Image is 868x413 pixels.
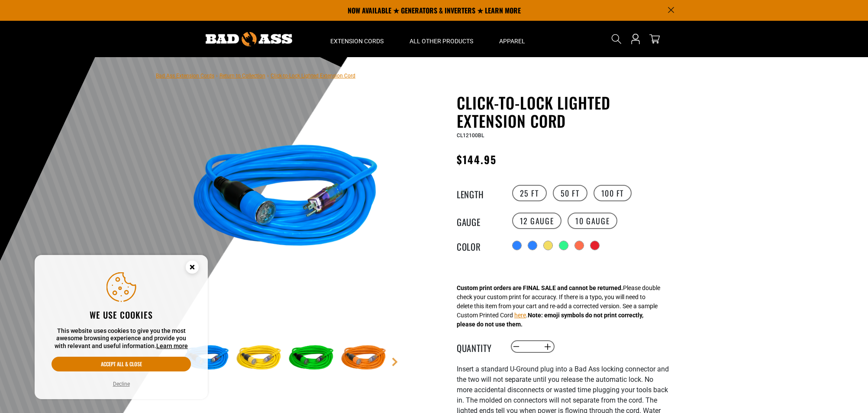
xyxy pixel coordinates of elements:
[317,21,397,57] summary: Extension Cords
[457,187,500,199] legend: Length
[457,94,669,130] h1: Click-to-Lock Lighted Extension Cord
[457,152,497,167] span: $144.95
[271,73,355,79] span: Click-to-Lock Lighted Extension Cord
[339,333,389,384] img: orange
[216,73,218,79] span: ›
[267,73,269,79] span: ›
[52,309,191,320] h2: We use cookies
[568,213,617,229] label: 10 Gauge
[457,284,623,291] strong: Custom print orders are FINAL SALE and cannot be returned.
[457,132,484,139] span: CL12100BL
[286,333,336,384] img: green
[219,73,265,79] a: Return to Collection
[52,327,191,350] p: This website uses cookies to give you the most awesome browsing experience and provide you with r...
[156,342,188,349] a: Learn more
[110,380,132,388] button: Decline
[553,185,587,201] label: 50 FT
[234,333,284,384] img: yellow
[390,358,399,366] a: Next
[457,284,660,329] div: Please double check your custom print for accuracy. If there is a typo, you will need to delete t...
[512,213,562,229] label: 12 Gauge
[397,21,486,57] summary: All Other Products
[206,32,292,46] img: Bad Ass Extension Cords
[457,341,500,352] label: Quantity
[486,21,538,57] summary: Apparel
[457,312,643,328] strong: Note: emoji symbols do not print correctly, please do not use them.
[514,311,526,320] button: here
[156,73,214,79] a: Bad Ass Extension Cords
[330,37,384,45] span: Extension Cords
[156,70,355,81] nav: breadcrumbs
[499,37,525,45] span: Apparel
[594,185,632,201] label: 100 FT
[457,240,500,251] legend: Color
[610,32,623,46] summary: Search
[52,357,191,371] button: Accept all & close
[35,255,208,400] aside: Cookie Consent
[410,37,473,45] span: All Other Products
[457,215,500,226] legend: Gauge
[181,95,390,304] img: blue
[512,185,547,201] label: 25 FT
